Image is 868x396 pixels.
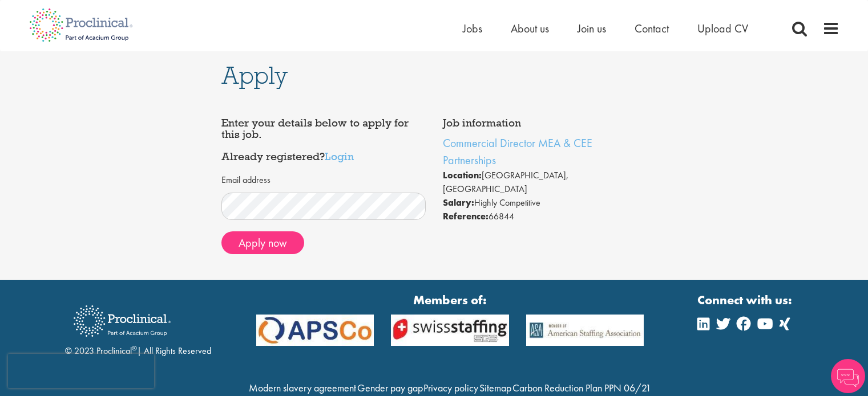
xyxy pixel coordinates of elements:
a: Carbon Reduction Plan PPN 06/21 [512,381,651,394]
img: APSCo [518,315,653,346]
sup: ® [132,344,137,353]
a: Modern slavery agreement [249,381,356,394]
img: Chatbot [831,359,865,393]
a: Login [325,149,354,163]
strong: Reference: [443,210,488,222]
iframe: reCAPTCHA [8,354,154,388]
strong: Salary: [443,197,474,209]
li: [GEOGRAPHIC_DATA], [GEOGRAPHIC_DATA] [443,169,647,196]
strong: Location: [443,169,482,181]
a: Privacy policy [423,381,478,394]
a: Join us [578,21,606,36]
img: APSCo [382,315,518,346]
a: About us [511,21,549,36]
a: Contact [635,21,669,36]
img: Proclinical Recruitment [65,297,179,345]
button: Apply now [221,231,304,254]
a: Commercial Director MEA & CEE Partnerships [443,136,592,168]
div: © 2023 Proclinical | All Rights Reserved [65,297,211,358]
a: Sitemap [479,381,511,394]
h4: Enter your details below to apply for this job. Already registered? [221,117,426,162]
a: Upload CV [697,21,748,36]
strong: Members of: [256,291,644,309]
li: 66844 [443,210,647,223]
h4: Job information [443,117,647,129]
img: APSCo [248,315,383,346]
a: Jobs [463,21,482,36]
span: Apply [221,60,288,91]
label: Email address [221,174,271,187]
li: Highly Competitive [443,196,647,210]
a: Gender pay gap [357,381,423,394]
strong: Connect with us: [697,291,794,309]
